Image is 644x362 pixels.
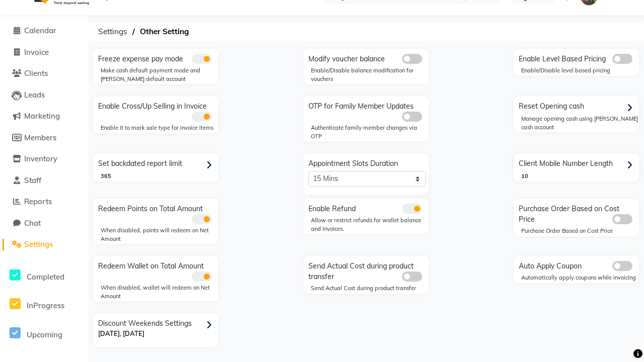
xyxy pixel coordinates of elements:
a: Leads [3,89,86,101]
div: Modify voucher balance [306,51,429,64]
a: Calendar [3,25,86,37]
span: Chat [24,218,41,228]
span: Reports [24,197,52,206]
div: Make cash default payment mode and [PERSON_NAME] default account [101,66,218,83]
a: Chat [3,218,86,229]
div: Purchase Order Based on Cost Price [516,201,639,225]
div: Enable it to mark sale type for invoice items [101,124,218,132]
span: Settings [93,23,132,41]
span: Completed [27,272,64,282]
span: Clients [24,68,48,78]
span: Calendar [24,26,56,35]
div: Enable Cross/Up Selling in Invoice [96,99,218,122]
div: Auto Apply Coupon [516,258,639,271]
a: Clients [3,68,86,79]
div: Client Mobile Number Length [516,156,639,172]
div: Enable Refund [306,201,429,214]
span: Staff [24,175,41,185]
div: When disabled, points will redeem on Net Amount [101,226,218,243]
div: Enable/Disable level based pricing [521,66,639,75]
div: Discount Weekends Settings [96,316,218,347]
div: 10 [521,172,639,180]
span: Inventory [24,154,57,163]
a: Invoice [3,47,86,58]
div: When disabled, wallet will redeem on Net Amount [101,284,218,300]
span: Upcoming [27,330,62,339]
div: Send Actual Cost during product transfer [311,284,429,293]
span: Members [24,133,56,142]
div: Enable Level Based Pricing [516,51,639,64]
a: Members [3,132,86,144]
span: Leads [24,90,45,100]
div: OTP for Family Member Updates [306,99,429,122]
div: Reset Opening cash [516,99,639,115]
div: Enable/Disable balance modification for vouchers [311,66,429,83]
div: Manage opening cash using [PERSON_NAME] cash account [521,115,639,131]
a: Settings [3,239,86,250]
div: Appointment Slots Duration [306,156,429,187]
span: Settings [24,239,53,249]
div: Redeem Points on Total Amount [96,201,218,224]
div: Set backdated report limit [96,156,218,172]
a: Reports [3,196,86,208]
span: Marketing [24,111,60,121]
div: Authenticate family member changes via OTP [311,124,429,140]
div: Purchase Order Based on Cost Price [521,227,639,235]
span: InProgress [27,301,64,310]
div: Freeze expense pay mode [96,51,218,64]
div: Automatically apply coupons while invoicing [521,274,639,282]
span: Other Setting [135,23,194,41]
div: Allow or restrict refunds for wallet balance and invoices. [311,216,429,233]
div: 365 [101,172,218,180]
a: Inventory [3,153,86,165]
div: Send Actual Cost during product transfer [306,258,429,282]
a: Marketing [3,111,86,122]
a: Staff [3,175,86,187]
p: [DATE], [DATE] [98,329,216,339]
span: Invoice [24,47,49,57]
div: Redeem Wallet on Total Amount [96,258,218,282]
